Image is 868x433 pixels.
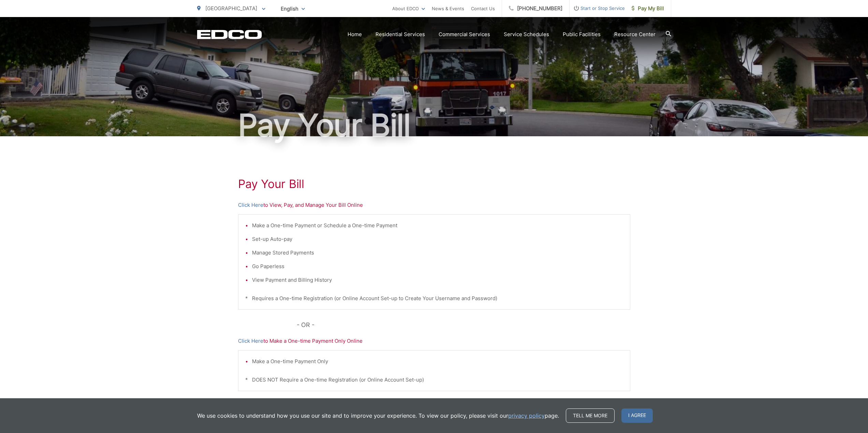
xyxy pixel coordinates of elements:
[245,294,623,303] p: * Requires a One-time Registration (or Online Account Set-up to Create Your Username and Password)
[245,376,623,384] p: * DOES NOT Require a One-time Registration (or Online Account Set-up)
[252,276,623,284] li: View Payment and Billing History
[508,412,545,420] a: privacy policy
[621,408,653,423] span: I agree
[614,30,656,38] a: Resource Center
[197,30,262,39] a: EDCD logo. Return to the homepage.
[238,337,630,345] p: to Make a One-time Payment Only Online
[297,320,630,330] p: - OR -
[252,357,623,366] li: Make a One-time Payment Only
[197,108,671,142] h1: Pay Your Bill
[252,221,623,230] li: Make a One-time Payment or Schedule a One-time Payment
[471,4,495,13] a: Contact Us
[252,262,623,270] li: Go Paperless
[205,5,257,12] span: [GEOGRAPHIC_DATA]
[376,30,425,38] a: Residential Services
[563,30,601,38] a: Public Facilities
[238,177,630,191] h1: Pay Your Bill
[348,30,362,38] a: Home
[566,408,615,423] a: Tell me more
[252,249,623,257] li: Manage Stored Payments
[252,235,623,243] li: Set-up Auto-pay
[432,4,464,13] a: News & Events
[632,4,664,13] span: Pay My Bill
[392,4,425,13] a: About EDCO
[238,201,263,209] a: Click Here
[504,30,549,38] a: Service Schedules
[197,412,559,420] p: We use cookies to understand how you use our site and to improve your experience. To view our pol...
[238,337,263,345] a: Click Here
[439,30,490,38] a: Commercial Services
[238,201,630,209] p: to View, Pay, and Manage Your Bill Online
[276,3,310,15] span: English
